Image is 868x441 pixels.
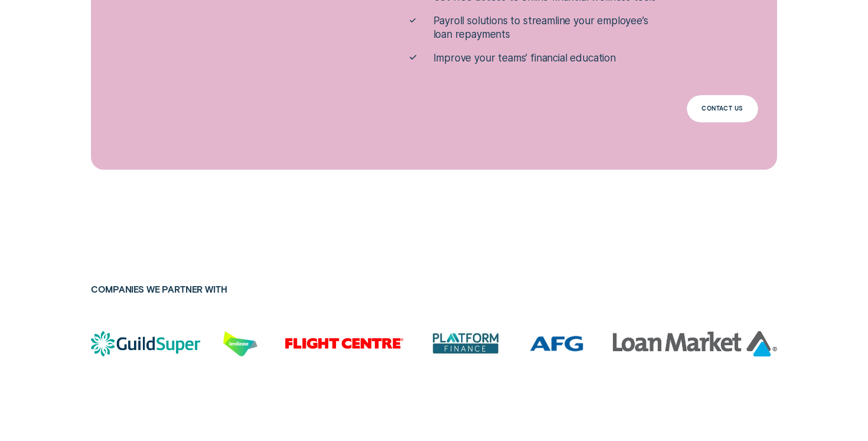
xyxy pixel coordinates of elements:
[433,14,648,41] p: Payroll solutions to streamline your employee’s loan repayments
[525,331,590,356] img: AFG
[433,51,616,65] p: Improve your teams’ financial education
[687,95,758,122] button: Contact us
[91,331,200,356] img: GuildSuper
[91,284,776,295] div: Companies we partner with
[701,106,743,111] div: Contact us
[613,331,776,356] img: LoanMarket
